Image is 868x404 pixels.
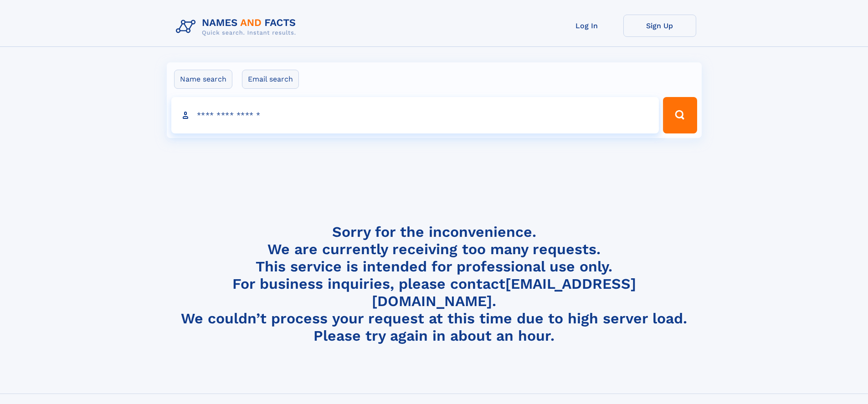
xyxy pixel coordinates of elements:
[172,223,696,345] h4: Sorry for the inconvenience. We are currently receiving too many requests. This service is intend...
[623,15,696,37] a: Sign Up
[372,275,636,310] a: [EMAIL_ADDRESS][DOMAIN_NAME]
[550,15,623,37] a: Log In
[174,70,232,89] label: Name search
[663,97,697,133] button: Search Button
[242,70,299,89] label: Email search
[171,97,659,133] input: search input
[172,15,303,39] img: Logo Names and Facts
